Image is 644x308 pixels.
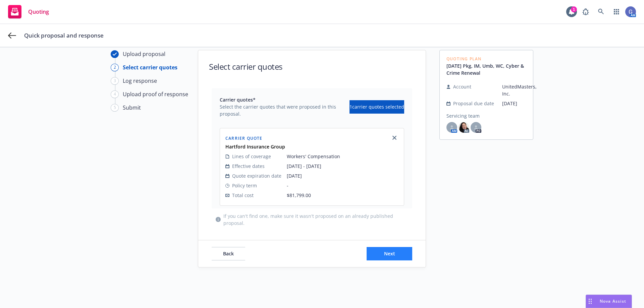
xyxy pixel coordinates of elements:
span: Workers' Compensation [287,153,398,160]
div: 2 [111,64,119,71]
span: Select the carrier quotes that were proposed in this proposal. [220,103,350,117]
span: If you can't find one, make sure it wasn't proposed on an already published proposal. [223,212,408,227]
span: Quote expiration date [232,172,281,179]
div: 4 [111,90,119,98]
span: Quoting [28,9,49,14]
span: Carrier quotes* [220,96,350,103]
div: Upload proposal [123,50,165,58]
div: Upload proof of response [123,90,188,98]
a: Report a Bug [579,5,592,18]
h1: Select carrier quotes [209,61,282,72]
span: photoAC [459,122,469,133]
div: 5 [111,104,119,112]
span: Total cost [232,192,254,199]
span: PD [471,122,481,133]
button: Next [367,247,412,260]
span: Lines of coverage [232,153,271,160]
a: Quoting [5,2,52,21]
span: - [287,182,398,189]
span: Proposal due date [453,100,494,107]
span: [DATE] - [DATE] [287,163,398,170]
img: photo [625,6,636,17]
span: Account [453,83,471,90]
span: [DATE] [502,100,537,107]
span: [DATE] [287,172,398,179]
span: Nova Assist [600,298,626,304]
img: photo [459,122,469,133]
span: Back [223,250,234,257]
span: Quoting Plan [446,57,537,61]
span: Next [384,250,395,257]
span: AM [446,122,457,133]
button: Nova Assist [586,295,632,308]
div: 3 [111,77,119,85]
span: Policy term [232,182,257,189]
div: 1 [571,6,577,12]
div: Select carrier quotes [123,63,177,71]
button: Back [212,247,245,260]
strong: Hartford Insurance Group [225,143,285,150]
div: Log response [123,77,157,85]
a: [DATE] Pkg, IM, Umb, WC, Cyber & Crime Renewal [446,62,537,76]
span: Servicing team [446,112,537,119]
div: Drag to move [586,295,594,308]
span: Quick proposal and response [24,32,104,40]
span: 1 carrier quotes selected [350,103,404,110]
span: Carrier Quote [225,135,263,141]
span: UnitedMasters, Inc. [502,83,537,97]
button: 1carrier quotes selected [350,100,404,114]
a: Search [594,5,608,18]
a: Switch app [610,5,623,18]
div: Submit [123,104,141,112]
span: Effective dates [232,163,265,170]
span: $81,799.00 [287,192,311,198]
a: close [390,134,398,142]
